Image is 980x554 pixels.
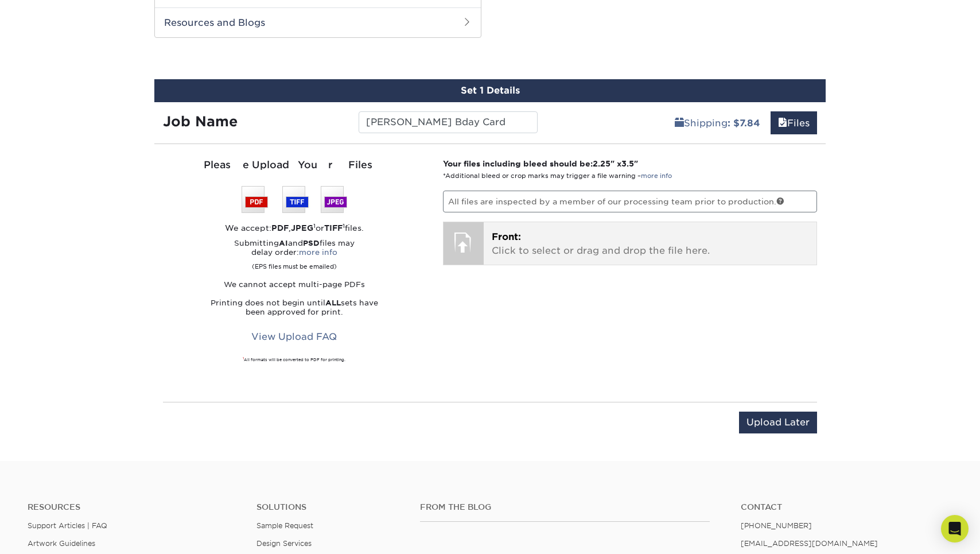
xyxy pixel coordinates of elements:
a: Files [771,111,817,134]
a: View Upload FAQ [244,326,344,348]
a: Contact [741,502,952,512]
a: Sample Request [256,521,313,530]
sup: 1 [243,357,244,360]
b: : $7.84 [728,118,760,129]
div: Please Upload Your Files [163,158,426,173]
strong: Job Name [163,113,238,130]
strong: ALL [325,299,341,307]
strong: AI [279,239,288,247]
span: 2.25 [593,159,610,168]
small: *Additional bleed or crop marks may trigger a file warning – [443,172,672,180]
div: Open Intercom Messenger [941,515,969,543]
strong: PDF [271,223,289,233]
p: All files are inspected by a member of our processing team prior to production. [443,191,818,212]
span: 3.5 [621,159,634,168]
a: Design Services [256,539,312,548]
a: [PHONE_NUMBER] [741,521,812,530]
div: We accept: , or files. [163,222,426,234]
h4: From the Blog [420,502,710,512]
h2: Resources and Blogs [155,7,481,37]
input: Upload Later [739,412,817,433]
sup: 1 [313,222,316,229]
input: Enter a job name [359,111,537,133]
p: Printing does not begin until sets have been approved for print. [163,299,426,317]
img: We accept: PSD, TIFF, or JPEG (JPG) [242,186,347,213]
strong: TIFF [324,223,343,233]
strong: PSD [303,239,320,247]
sup: 1 [343,222,345,229]
a: more info [641,172,672,180]
div: All formats will be converted to PDF for printing. [163,357,426,363]
span: Front: [492,231,521,242]
div: Set 1 Details [154,79,826,102]
a: [EMAIL_ADDRESS][DOMAIN_NAME] [741,539,878,548]
iframe: Google Customer Reviews [3,519,98,550]
strong: JPEG [291,223,313,233]
h4: Solutions [256,502,403,512]
p: Submitting and files may delay order: [163,239,426,271]
span: shipping [675,118,684,129]
a: more info [299,248,337,257]
strong: Your files including bleed should be: " x " [443,159,638,168]
p: Click to select or drag and drop the file here. [492,230,809,258]
h4: Resources [28,502,239,512]
small: (EPS files must be emailed) [252,257,337,271]
p: We cannot accept multi-page PDFs [163,280,426,289]
a: Shipping: $7.84 [667,111,768,134]
span: files [778,118,787,129]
